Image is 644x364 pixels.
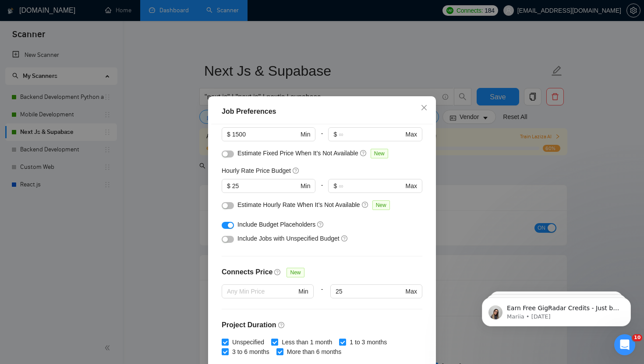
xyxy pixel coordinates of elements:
span: question-circle [293,167,300,174]
span: Include Jobs with Unspecified Budget [237,235,340,242]
span: Max [406,129,417,139]
span: 3 to 6 months [229,347,273,357]
div: Job Preferences [222,106,422,117]
span: Estimate Hourly Rate When It’s Not Available [237,201,360,208]
span: New [372,200,390,210]
h4: Connects Price [222,267,272,277]
div: - [315,127,328,148]
span: question-circle [274,269,281,276]
span: 10 [632,334,642,341]
span: 1 to 3 months [346,337,390,347]
span: Min [301,181,311,191]
span: question-circle [278,322,285,329]
h5: Hourly Rate Price Budget [222,166,291,175]
div: - [314,284,330,309]
span: New [371,149,388,158]
span: Max [406,287,417,296]
input: Any Min Price [227,287,297,296]
span: $ [333,129,337,139]
span: Estimate Fixed Price When It’s Not Available [237,150,358,157]
span: Unspecified [229,337,268,347]
span: Min [298,287,308,296]
button: Close [412,96,436,120]
input: ∞ [339,181,403,191]
span: More than 6 months [283,347,345,357]
span: question-circle [362,201,369,208]
input: 0 [232,181,299,191]
span: $ [227,181,230,191]
span: New [287,268,304,277]
span: $ [333,181,337,191]
h4: Project Duration [222,320,422,330]
iframe: Intercom notifications message [469,279,644,340]
span: $ [227,129,230,139]
input: 0 [232,129,299,139]
span: Min [301,129,311,139]
span: question-circle [341,235,348,242]
span: close [421,104,428,111]
span: Include Budget Placeholders [237,221,315,228]
iframe: Intercom live chat [614,334,635,355]
span: Max [406,181,417,191]
div: - [315,179,328,200]
span: Less than 1 month [278,337,336,347]
span: question-circle [317,221,324,228]
input: ∞ [339,129,403,139]
input: Any Max Price [336,287,403,296]
span: question-circle [360,150,367,157]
